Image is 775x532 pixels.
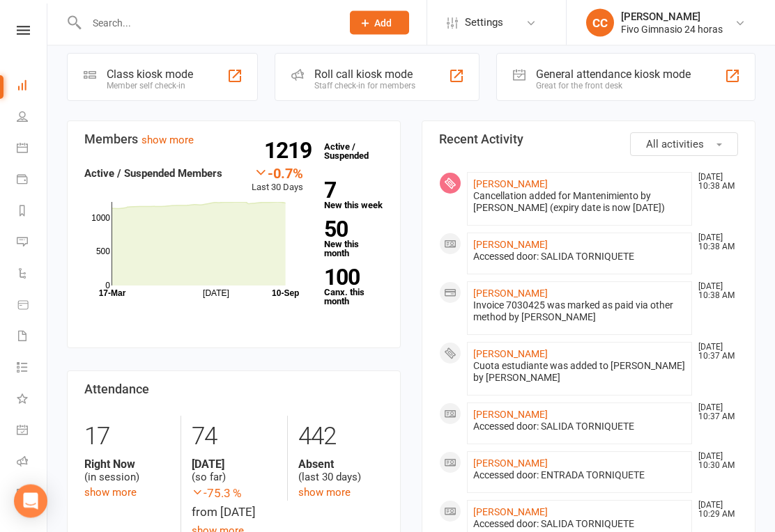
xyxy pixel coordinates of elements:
div: Accessed door: SALIDA TORNIQUETE [473,421,686,433]
a: Payments [17,165,48,196]
div: Accessed door: SALIDA TORNIQUETE [473,251,686,263]
strong: Active / Suspended Members [84,168,222,180]
span: All activities [646,139,704,151]
div: (so far) [192,458,277,485]
h3: Recent Activity [439,133,738,147]
div: Open Intercom Messenger [14,485,47,518]
h3: Attendance [84,383,383,397]
time: [DATE] 10:29 AM [691,501,737,519]
a: People [17,102,48,134]
div: Invoice 7030425 was marked as paid via other method by [PERSON_NAME] [473,300,686,324]
a: Roll call kiosk mode [17,447,48,478]
a: Product Sales [17,290,48,322]
div: Class kiosk mode [107,68,193,81]
div: Accessed door: SALIDA TORNIQUETE [473,519,686,531]
a: 1219Active / Suspended [317,132,378,171]
div: Last 30 Days [252,166,303,196]
strong: 7 [324,180,378,201]
div: Member self check-in [107,81,193,91]
a: 50New this month [324,219,383,258]
a: show more [141,134,194,147]
div: 74 [192,416,277,458]
div: -0.7% [252,166,303,181]
a: Class kiosk mode [17,478,48,510]
div: Staff check-in for members [314,81,415,91]
strong: 100 [324,267,378,288]
a: [PERSON_NAME] [473,458,548,469]
a: [PERSON_NAME] [473,288,548,299]
div: General attendance kiosk mode [536,68,691,81]
div: Accessed door: ENTRADA TORNIQUETE [473,470,686,482]
div: CC [586,9,614,37]
a: [PERSON_NAME] [473,409,548,421]
div: [PERSON_NAME] [621,10,723,23]
span: Add [374,17,392,29]
h3: Members [84,133,383,147]
button: Add [350,11,409,35]
a: What's New [17,384,48,416]
button: All activities [630,133,738,157]
time: [DATE] 10:37 AM [691,343,737,361]
div: from [DATE] [192,485,277,522]
strong: Right Now [84,458,170,471]
div: Cuota estudiante was added to [PERSON_NAME] by [PERSON_NAME] [473,361,686,384]
a: show more [298,487,351,499]
div: (in session) [84,458,170,485]
div: 17 [84,416,170,458]
div: 442 [298,416,383,458]
a: [PERSON_NAME] [473,240,548,251]
a: [PERSON_NAME] [473,507,548,518]
a: show more [84,487,137,499]
time: [DATE] 10:38 AM [691,234,737,252]
a: 7New this week [324,180,383,210]
time: [DATE] 10:38 AM [691,173,737,191]
strong: Absent [298,458,383,471]
strong: 50 [324,219,378,240]
a: Dashboard [17,71,48,102]
a: 100Canx. this month [324,267,383,306]
input: Search... [82,13,332,33]
a: Reports [17,196,48,228]
time: [DATE] 10:37 AM [691,404,737,422]
time: [DATE] 10:38 AM [691,283,737,301]
span: Settings [465,7,503,38]
div: Fivo Gimnasio 24 horas [621,23,723,36]
time: [DATE] 10:30 AM [691,453,737,471]
strong: [DATE] [192,458,277,471]
a: [PERSON_NAME] [473,349,548,360]
a: Calendar [17,134,48,165]
div: Roll call kiosk mode [314,68,415,81]
div: Great for the front desk [536,81,691,91]
strong: 1219 [264,141,317,162]
a: [PERSON_NAME] [473,179,548,190]
div: Cancellation added for Mantenimiento by [PERSON_NAME] (expiry date is now [DATE]) [473,191,686,214]
a: General attendance kiosk mode [17,416,48,447]
div: (last 30 days) [298,458,383,485]
span: -75.3 % [192,485,277,503]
